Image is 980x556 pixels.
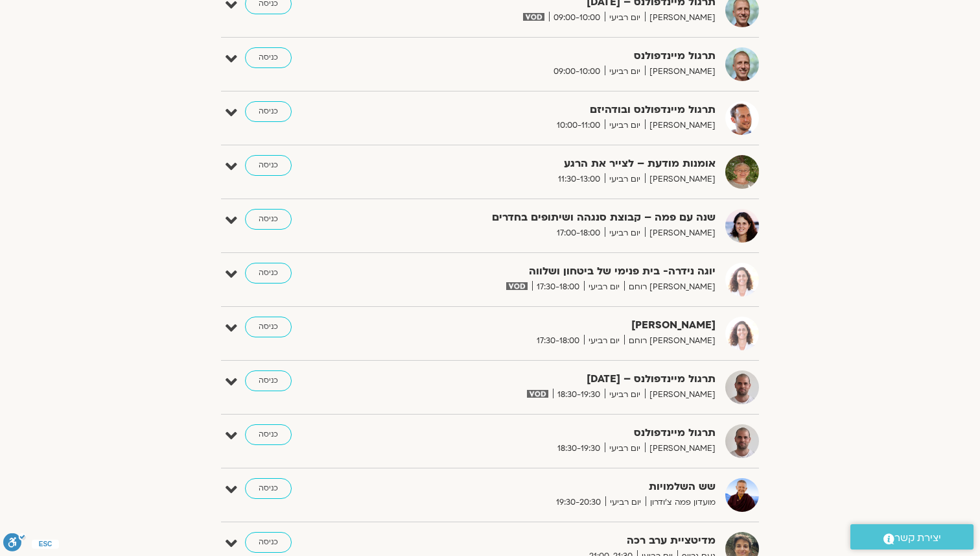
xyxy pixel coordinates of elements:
a: כניסה [245,532,292,553]
a: כניסה [245,209,292,230]
strong: תרגול מיינדפולנס [398,47,716,65]
span: [PERSON_NAME] [645,11,716,25]
a: כניסה [245,478,292,499]
span: יום רביעי [605,496,646,509]
span: יום רביעי [605,65,645,79]
img: vodicon [523,13,544,21]
img: vodicon [527,390,548,398]
strong: אומנות מודעת – לצייר את הרגע [398,155,716,173]
a: כניסה [245,47,292,68]
span: 17:00-18:00 [552,226,605,240]
span: יום רביעי [584,280,624,294]
a: כניסה [245,155,292,176]
span: יום רביעי [605,173,645,186]
span: [PERSON_NAME] רוחם [624,334,716,348]
strong: [PERSON_NAME] [398,317,716,334]
span: יום רביעי [584,334,624,348]
strong: מדיטציית ערב רכה [398,532,716,550]
span: 11:30-13:00 [554,173,605,186]
span: יצירת קשר [894,529,941,547]
a: כניסה [245,101,292,122]
span: [PERSON_NAME] [645,442,716,455]
span: 18:30-19:30 [553,388,605,402]
span: 09:00-10:00 [549,65,605,79]
span: [PERSON_NAME] [645,173,716,186]
span: 18:30-19:30 [553,442,605,455]
span: יום רביעי [605,388,645,402]
span: [PERSON_NAME] [645,226,716,240]
a: כניסה [245,317,292,337]
a: כניסה [245,370,292,391]
span: 19:30-20:30 [552,496,605,509]
span: 10:00-11:00 [552,119,605,132]
span: [PERSON_NAME] [645,119,716,132]
strong: תרגול מיינדפולנס [398,424,716,442]
a: כניסה [245,424,292,445]
span: [PERSON_NAME] [645,65,716,79]
span: 17:30-18:00 [532,334,584,348]
span: [PERSON_NAME] רוחם [624,280,716,294]
span: מועדון פמה צ'ודרון [646,496,716,509]
a: כניסה [245,263,292,284]
strong: שנה עם פמה – קבוצת סנגהה ושיתופים בחדרים [398,209,716,226]
span: [PERSON_NAME] [645,388,716,402]
span: יום רביעי [605,226,645,240]
span: יום רביעי [605,442,645,455]
strong: שש השלמויות [398,478,716,496]
img: vodicon [506,282,528,290]
span: 17:30-18:00 [532,280,584,294]
strong: תרגול מיינדפולנס – [DATE] [398,370,716,388]
strong: תרגול מיינדפולנס ובודהיזם [398,101,716,119]
a: יצירת קשר [850,524,974,550]
span: יום רביעי [605,119,645,132]
span: יום רביעי [605,11,645,25]
strong: יוגה נידרה- בית פנימי של ביטחון ושלווה [398,263,716,280]
span: 09:00-10:00 [549,11,605,25]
